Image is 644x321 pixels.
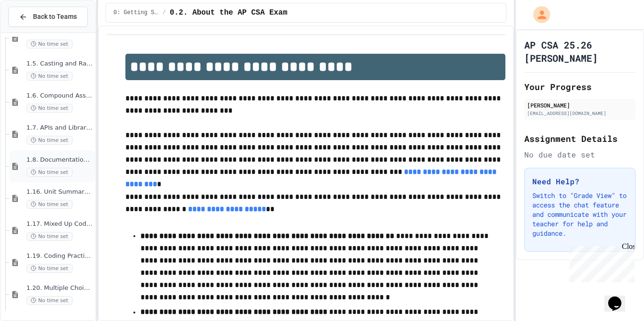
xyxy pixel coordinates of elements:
[524,132,636,145] h2: Assignment Details
[532,176,627,187] h3: Need Help?
[523,4,553,25] div: My Account
[26,220,93,228] span: 1.17. Mixed Up Code Practice 1.1-1.6
[532,191,627,238] p: Switch to "Grade View" to access the chat feature and communicate with your teacher for help and ...
[604,283,635,312] iframe: chat widget
[524,80,636,93] h2: Your Progress
[26,252,93,260] span: 1.19. Coding Practice 1a (1.1-1.6)
[8,7,88,27] button: Back to Teams
[114,9,159,16] span: 0: Getting Started
[26,40,73,49] span: No time set
[26,136,73,145] span: No time set
[26,60,93,68] span: 1.5. Casting and Ranges of Values
[4,4,65,60] div: Chat with us now!Close
[524,38,636,65] h1: AP CSA 25.26 [PERSON_NAME]
[566,242,635,282] iframe: chat widget
[26,232,73,241] span: No time set
[26,188,93,196] span: 1.16. Unit Summary 1a (1.1-1.6)
[163,9,166,16] span: /
[33,12,77,22] span: Back to Teams
[26,296,73,305] span: No time set
[527,110,633,117] div: [EMAIL_ADDRESS][DOMAIN_NAME]
[26,200,73,209] span: No time set
[26,264,73,273] span: No time set
[527,101,633,109] div: [PERSON_NAME]
[26,284,93,292] span: 1.20. Multiple Choice Exercises for Unit 1a (1.1-1.6)
[26,104,73,113] span: No time set
[170,7,288,18] span: 0.2. About the AP CSA Exam
[524,149,636,160] div: No due date set
[26,156,93,164] span: 1.8. Documentation with Comments and Preconditions
[26,92,93,100] span: 1.6. Compound Assignment Operators
[26,168,73,177] span: No time set
[26,124,93,132] span: 1.7. APIs and Libraries
[26,72,73,81] span: No time set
